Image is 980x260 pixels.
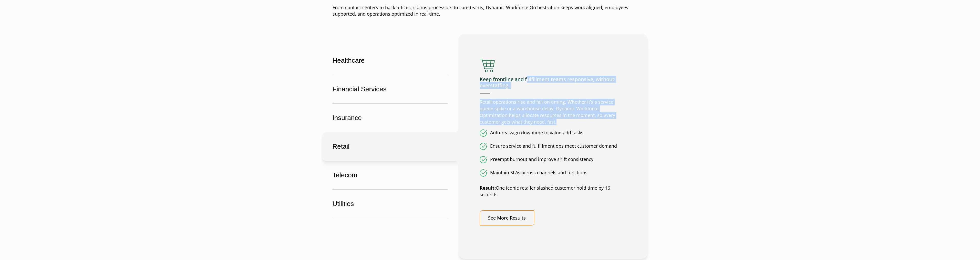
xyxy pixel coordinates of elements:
p: Retail operations rise and fall on timing. Whether it’s a service queue spike or a warehouse dela... [480,99,627,125]
button: Healthcare [322,46,459,75]
p: From contact centers to back offices, claims processors to care teams, Dynamic Workforce Orchestr... [333,4,648,18]
button: Utilities [322,189,459,218]
button: Financial Services [322,75,459,104]
li: Maintain SLAs across channels and functions [480,169,627,177]
li: Auto-reassign downtime to value-add tasks [480,129,627,137]
h4: Keep frontline and fulfillment teams responsive, without overstaffing. [480,76,627,94]
button: Retail [322,132,459,161]
button: Insurance [322,103,459,132]
li: Ensure service and fulfillment ops meet customer demand [480,143,627,150]
p: One iconic retailer slashed customer hold time by 16 seconds [480,185,627,198]
a: See More Results [480,210,534,225]
li: Preempt burnout and improve shift consistency [480,156,627,163]
button: Telecom [322,161,459,190]
strong: Result: [480,185,496,191]
img: Retail [480,59,495,72]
